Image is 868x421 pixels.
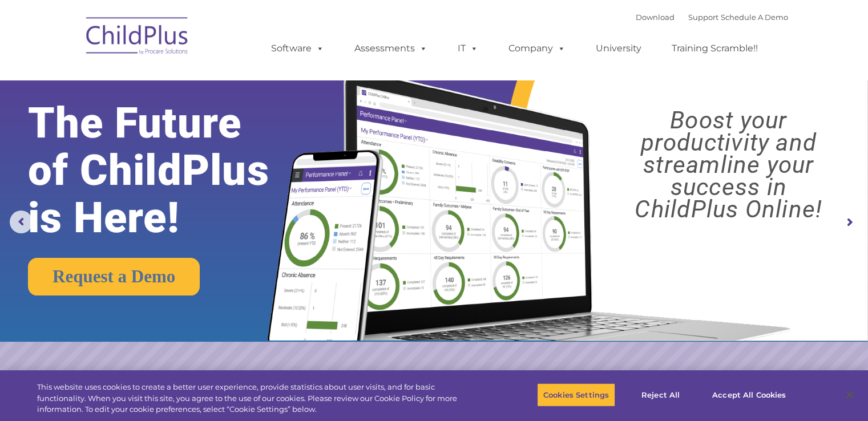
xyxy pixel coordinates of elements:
[837,382,862,407] button: Close
[721,13,788,22] a: Schedule A Demo
[159,75,193,84] span: Last name
[660,37,769,60] a: Training Scramble!!
[636,13,788,22] font: |
[159,122,207,131] span: Phone number
[636,13,675,22] a: Download
[37,382,478,415] div: This website uses cookies to create a better user experience, provide statistics about user visit...
[537,383,615,407] button: Cookies Settings
[260,37,336,60] a: Software
[625,383,696,407] button: Reject All
[584,37,653,60] a: University
[497,37,577,60] a: Company
[688,13,718,22] a: Support
[446,37,490,60] a: IT
[600,109,857,220] rs-layer: Boost your productivity and streamline your success in ChildPlus Online!
[28,258,200,295] a: Request a Demo
[28,99,305,241] rs-layer: The Future of ChildPlus is Here!
[706,383,792,407] button: Accept All Cookies
[80,9,195,66] img: ChildPlus by Procare Solutions
[343,37,439,60] a: Assessments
